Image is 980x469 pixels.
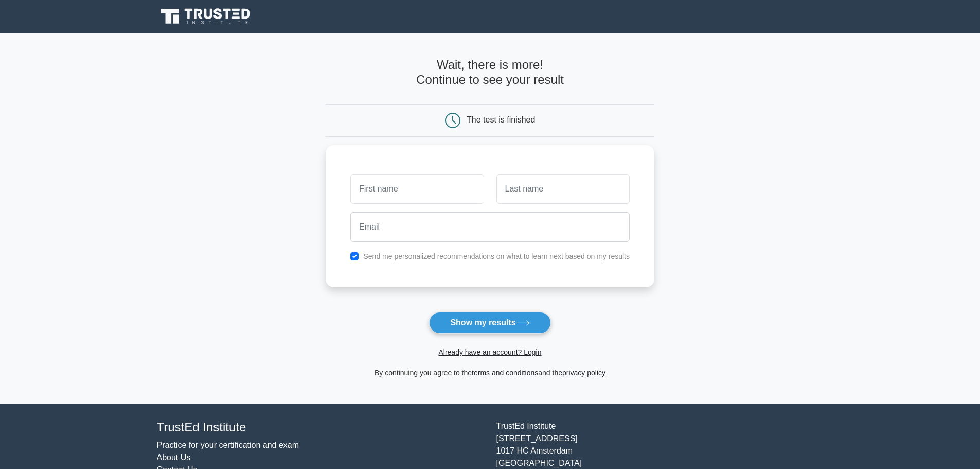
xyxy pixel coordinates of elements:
a: privacy policy [562,369,605,377]
a: Practice for your certification and exam [157,441,299,449]
input: First name [350,174,484,204]
a: terms and conditions [472,369,538,377]
a: Already have an account? Login [438,348,541,356]
button: Show my results [429,312,550,334]
input: Email [350,212,630,242]
div: The test is finished [467,115,535,124]
div: By continuing you agree to the and the [319,367,661,379]
input: Last name [496,174,630,204]
h4: Wait, there is more! Continue to see your result [326,58,654,88]
a: About Us [157,453,191,462]
label: Send me personalized recommendations on what to learn next based on my results [363,252,630,260]
h4: TrustEd Institute [157,420,484,435]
